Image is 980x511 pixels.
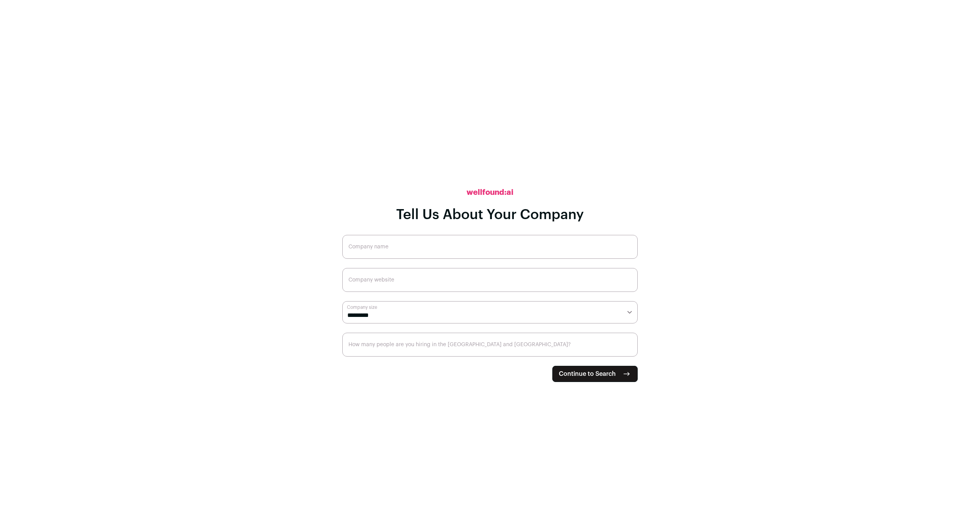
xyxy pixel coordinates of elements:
input: How many people are you hiring in the US and Canada? [342,333,638,357]
h2: wellfound:ai [467,187,513,198]
input: Company website [342,268,638,292]
input: Company name [342,235,638,259]
button: Continue to Search [552,366,638,382]
span: Continue to Search [559,369,616,379]
h1: Tell Us About Your Company [396,207,584,223]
